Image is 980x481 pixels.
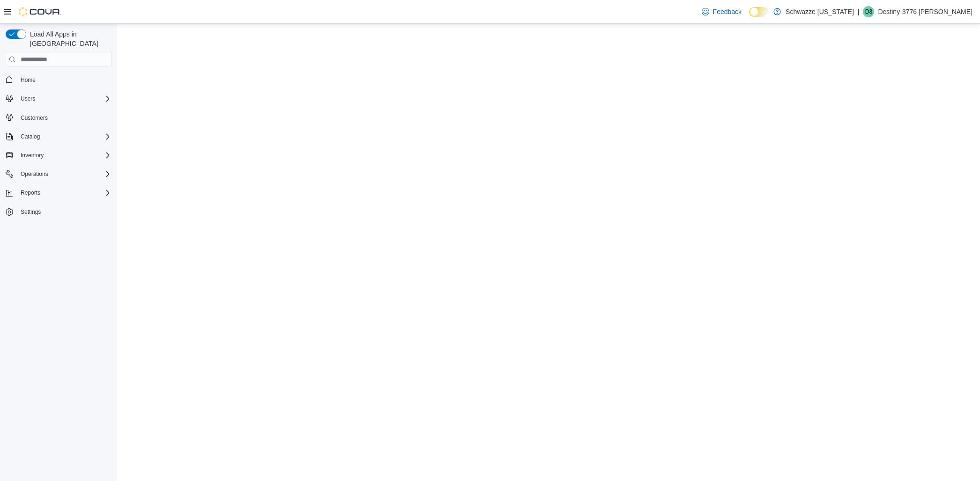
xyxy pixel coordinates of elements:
button: Users [17,93,39,104]
button: Catalog [2,130,115,143]
span: Catalog [17,131,111,142]
div: Destiny-3776 Herrera [863,6,874,17]
span: Settings [21,208,41,216]
button: Home [2,73,115,86]
a: Settings [17,206,45,218]
button: Customers [2,111,115,124]
p: Schwazze [US_STATE] [786,6,854,17]
span: Operations [17,168,111,180]
span: Inventory [17,150,111,161]
span: Reports [21,189,40,197]
span: Home [17,73,111,85]
button: Catalog [17,131,44,142]
a: Home [17,74,39,86]
span: Catalog [21,133,40,140]
input: Dark Mode [749,7,769,17]
span: Users [21,95,35,102]
button: Reports [17,187,44,198]
button: Inventory [17,150,47,161]
nav: Complex example [6,69,111,243]
a: Customers [17,112,52,124]
button: Operations [2,168,115,181]
p: | [858,6,860,17]
span: Home [21,76,36,84]
span: Reports [17,187,111,198]
span: Users [17,93,111,104]
button: Inventory [2,149,115,162]
span: Customers [21,114,48,122]
span: Customers [17,112,111,124]
span: Operations [21,170,48,178]
button: Reports [2,186,115,199]
span: Settings [17,206,111,218]
p: Destiny-3776 [PERSON_NAME] [878,6,973,17]
span: Feedback [713,7,742,16]
button: Operations [17,168,52,180]
span: Load All Apps in [GEOGRAPHIC_DATA] [26,29,111,48]
button: Users [2,92,115,105]
span: Inventory [21,152,44,159]
a: Feedback [698,2,745,21]
button: Settings [2,205,115,219]
img: Cova [19,7,61,16]
span: D3 [865,6,872,17]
